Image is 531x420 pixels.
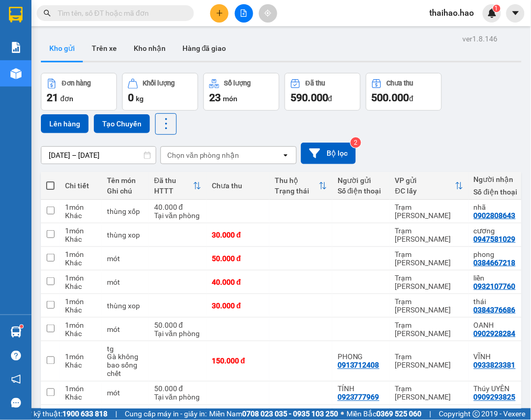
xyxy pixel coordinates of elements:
[65,250,96,259] div: 1 món
[65,211,96,220] div: Khác
[83,36,125,61] button: Trên xe
[338,187,385,195] div: Số điện thoại
[395,187,455,195] div: ĐC lấy
[107,254,144,263] div: mót
[154,393,201,402] div: Tại văn phòng
[212,301,264,310] div: 30.000 đ
[65,235,96,243] div: Khác
[306,80,325,87] div: Đã thu
[474,235,516,243] div: 0947581029
[107,344,144,353] div: tg
[62,410,107,418] strong: 1900 633 818
[65,306,96,314] div: Khác
[474,211,516,220] div: 0902808643
[264,9,272,17] span: aim
[506,4,525,23] button: caret-down
[474,306,516,314] div: 0384376686
[107,353,144,378] div: Gà không bao sống chết
[128,91,134,104] span: 0
[395,321,463,338] div: Trạm [PERSON_NAME]
[154,408,201,417] div: 40.000 đ
[11,408,107,420] span: Hỗ trợ kỹ thuật:
[390,172,469,200] th: Toggle SortBy
[65,385,96,393] div: 1 món
[13,76,198,93] b: GỬI : Trạm [PERSON_NAME]
[125,408,207,420] span: Cung cấp máy in - giấy in:
[65,203,96,211] div: 1 món
[10,42,21,53] img: solution-icon
[275,176,319,185] div: Thu hộ
[290,91,328,104] span: 590.000
[216,9,223,17] span: plus
[421,6,483,19] span: thaihao.hao
[11,351,21,361] span: question-circle
[107,301,144,310] div: thùng xop
[65,353,96,361] div: 1 món
[338,353,385,361] div: PHONG
[41,73,117,111] button: Đơn hàng21đơn
[474,408,521,417] div: cường
[154,329,201,338] div: Tại văn phòng
[474,297,521,306] div: thái
[154,211,201,220] div: Tại văn phòng
[338,176,385,185] div: Người gửi
[20,325,23,328] sup: 1
[212,231,264,239] div: 30.000 đ
[474,329,516,338] div: 0902928284
[65,408,96,417] div: 1 món
[474,274,521,282] div: liền
[154,385,201,393] div: 50.000 đ
[107,325,144,333] div: mót
[58,7,181,19] input: Tìm tên, số ĐT hoặc mã đơn
[65,227,96,235] div: 1 món
[41,147,156,164] input: Select a date range.
[474,259,516,267] div: 0384667218
[395,250,463,267] div: Trạm [PERSON_NAME]
[366,73,442,111] button: Chưa thu500.000đ
[474,393,516,402] div: 0909293825
[487,8,497,18] img: icon-new-feature
[10,327,21,338] img: warehouse-icon
[372,91,409,104] span: 500.000
[275,187,319,195] div: Trạng thái
[174,36,235,61] button: Hàng đã giao
[474,282,516,290] div: 0932107760
[10,68,21,79] img: warehouse-icon
[115,408,117,420] span: |
[474,385,521,393] div: Thúy UYÊN
[212,278,264,286] div: 40.000 đ
[395,353,463,370] div: Trạm [PERSON_NAME]
[351,137,361,148] sup: 2
[395,203,463,220] div: Trạm [PERSON_NAME]
[65,181,96,190] div: Chi tiết
[209,408,338,420] span: Miền Nam
[65,321,96,329] div: 1 món
[474,203,521,211] div: nhã
[107,207,144,216] div: thùng xốp
[474,188,521,196] div: Số điện thoại
[235,4,253,23] button: file-add
[473,411,480,418] span: copyright
[338,361,380,370] div: 0913712408
[65,282,96,290] div: Khác
[149,172,207,200] th: Toggle SortBy
[328,94,332,103] span: đ
[212,181,264,190] div: Chưa thu
[154,176,193,185] div: Đã thu
[107,176,144,185] div: Tên món
[387,80,414,87] div: Chưa thu
[154,321,201,329] div: 50.000 đ
[495,5,499,12] span: 1
[377,410,422,418] strong: 0369 525 060
[41,36,83,61] button: Kho gửi
[107,187,144,195] div: Ghi chú
[11,374,21,384] span: notification
[107,231,144,239] div: thùng xop
[259,4,277,23] button: aim
[474,353,521,361] div: VĨNH
[223,94,237,103] span: món
[212,254,264,263] div: 50.000 đ
[395,274,463,290] div: Trạm [PERSON_NAME]
[338,385,385,393] div: TÍNH
[346,408,422,420] span: Miền Bắc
